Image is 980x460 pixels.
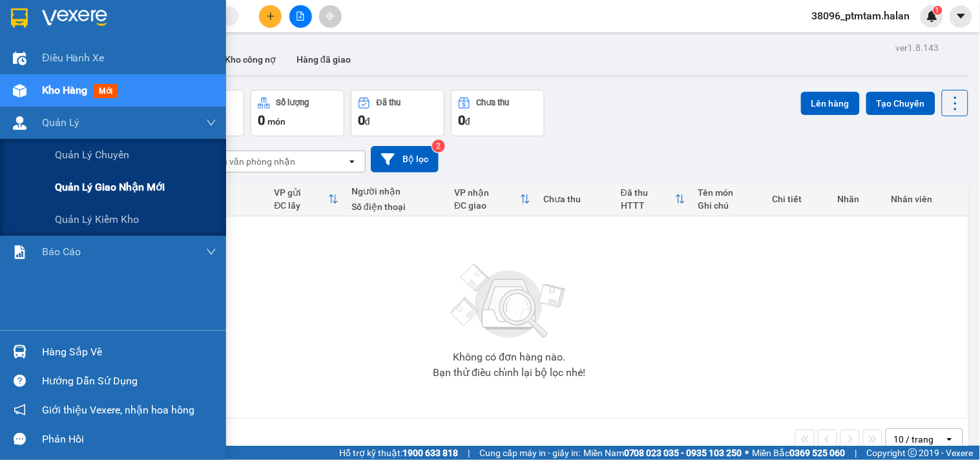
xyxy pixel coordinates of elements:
[296,12,305,21] span: file-add
[790,448,846,458] strong: 0369 525 060
[13,84,26,98] img: warehouse-icon
[206,155,295,168] div: Chọn văn phòng nhận
[42,244,81,260] span: Báo cáo
[14,404,26,416] span: notification
[448,182,537,216] th: Toggle SortBy
[351,202,441,212] div: Số điện thoại
[614,182,692,216] th: Toggle SortBy
[926,10,938,22] img: icon-new-feature
[42,50,105,66] span: Điều hành xe
[206,118,216,128] span: down
[42,430,216,449] div: Phản hồi
[251,90,344,136] button: Số lượng0món
[267,116,286,127] span: món
[13,246,26,259] img: solution-icon
[866,92,935,115] button: Tạo Chuyến
[433,368,585,378] div: Bạn thử điều chỉnh lại bộ lọc nhé!
[206,247,216,257] span: down
[214,44,286,75] button: Kho công nợ
[358,112,365,128] span: 0
[543,194,608,204] div: Chưa thu
[944,434,955,444] svg: open
[266,12,275,21] span: plus
[896,41,939,55] div: ver 1.8.143
[55,211,139,227] span: Quản lý kiểm kho
[894,433,934,446] div: 10 / trang
[698,187,760,198] div: Tên món
[377,98,401,107] div: Đã thu
[268,182,346,216] th: Toggle SortBy
[891,194,962,204] div: Nhân viên
[14,433,26,445] span: message
[11,8,28,28] img: logo-vxr
[13,345,26,359] img: warehouse-icon
[621,200,675,211] div: HTTT
[745,450,749,455] span: ⚪️
[458,112,465,128] span: 0
[275,200,329,211] div: ĐC lấy
[950,5,972,28] button: caret-down
[802,8,921,24] span: 38096_ptmtam.halan
[55,147,129,163] span: Quản lý chuyến
[453,352,565,362] div: Không có đơn hàng nào.
[13,116,26,130] img: warehouse-icon
[855,446,857,460] span: |
[13,52,26,65] img: warehouse-icon
[454,187,520,198] div: VP nhận
[955,10,967,22] span: caret-down
[773,194,825,204] div: Chi tiết
[908,448,917,457] span: copyright
[801,92,860,115] button: Lên hàng
[454,200,520,211] div: ĐC giao
[933,6,943,15] sup: 1
[451,90,545,136] button: Chưa thu0đ
[286,44,361,75] button: Hàng đã giao
[42,342,216,362] div: Hàng sắp về
[583,446,742,460] span: Miền Nam
[276,98,309,107] div: Số lượng
[319,5,342,28] button: aim
[444,256,574,347] img: svg+xml;base64,PHN2ZyBjbGFzcz0ibGlzdC1wbHVnX19zdmciIHhtbG5zPSJodHRwOi8vd3d3LnczLm9yZy8yMDAwL3N2Zy...
[347,156,357,167] svg: open
[365,116,370,127] span: đ
[351,90,444,136] button: Đã thu0đ
[753,446,846,460] span: Miền Bắc
[42,371,216,391] div: Hướng dẫn sử dụng
[935,6,940,15] span: 1
[326,12,335,21] span: aim
[351,186,441,196] div: Người nhận
[258,112,265,128] span: 0
[402,448,458,458] strong: 1900 633 818
[42,84,87,96] span: Kho hàng
[621,187,675,198] div: Đã thu
[42,114,79,131] span: Quản Lý
[838,194,879,204] div: Nhãn
[94,84,118,98] span: mới
[432,140,445,152] sup: 2
[465,116,470,127] span: đ
[371,146,439,172] button: Bộ lọc
[275,187,329,198] div: VP gửi
[55,179,165,195] span: Quản lý giao nhận mới
[339,446,458,460] span: Hỗ trợ kỹ thuật:
[479,446,580,460] span: Cung cấp máy in - giấy in:
[477,98,510,107] div: Chưa thu
[624,448,742,458] strong: 0708 023 035 - 0935 103 250
[289,5,312,28] button: file-add
[259,5,282,28] button: plus
[42,402,194,418] span: Giới thiệu Vexere, nhận hoa hồng
[468,446,470,460] span: |
[698,200,760,211] div: Ghi chú
[14,375,26,387] span: question-circle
